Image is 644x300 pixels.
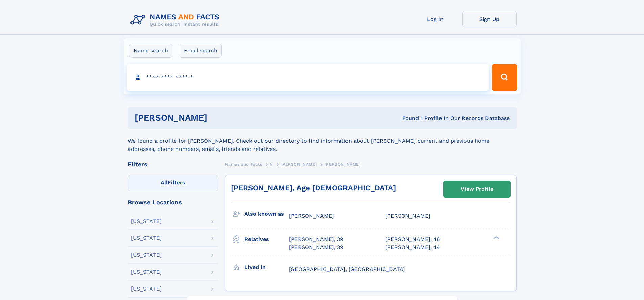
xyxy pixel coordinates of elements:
[135,114,305,122] h1: [PERSON_NAME]
[128,161,218,167] div: Filters
[127,64,489,91] input: search input
[231,184,396,192] a: [PERSON_NAME], Age [DEMOGRAPHIC_DATA]
[161,179,168,186] span: All
[244,234,289,245] h3: Relatives
[244,208,289,220] h3: Also known as
[225,160,262,168] a: Names and Facts
[325,162,361,167] span: [PERSON_NAME]
[128,129,517,153] div: We found a profile for [PERSON_NAME]. Check out our directory to find information about [PERSON_N...
[385,244,440,251] a: [PERSON_NAME], 44
[281,162,317,167] span: [PERSON_NAME]
[461,181,493,197] div: View Profile
[289,213,334,219] span: [PERSON_NAME]
[492,64,517,91] button: Search Button
[462,11,517,27] a: Sign Up
[289,244,343,251] a: [PERSON_NAME], 39
[131,252,162,258] div: [US_STATE]
[128,199,218,205] div: Browse Locations
[131,269,162,275] div: [US_STATE]
[281,160,317,168] a: [PERSON_NAME]
[305,115,510,122] div: Found 1 Profile In Our Records Database
[180,44,222,58] label: Email search
[131,218,162,224] div: [US_STATE]
[492,236,500,240] div: ❯
[289,236,343,243] a: [PERSON_NAME], 39
[270,162,273,167] span: N
[131,235,162,241] div: [US_STATE]
[244,261,289,273] h3: Lived in
[444,181,510,197] a: View Profile
[270,160,273,168] a: N
[408,11,462,27] a: Log In
[289,266,405,272] span: [GEOGRAPHIC_DATA], [GEOGRAPHIC_DATA]
[128,11,225,29] img: Logo Names and Facts
[385,213,430,219] span: [PERSON_NAME]
[129,44,172,58] label: Name search
[131,286,162,292] div: [US_STATE]
[385,236,440,243] a: [PERSON_NAME], 46
[128,175,218,191] label: Filters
